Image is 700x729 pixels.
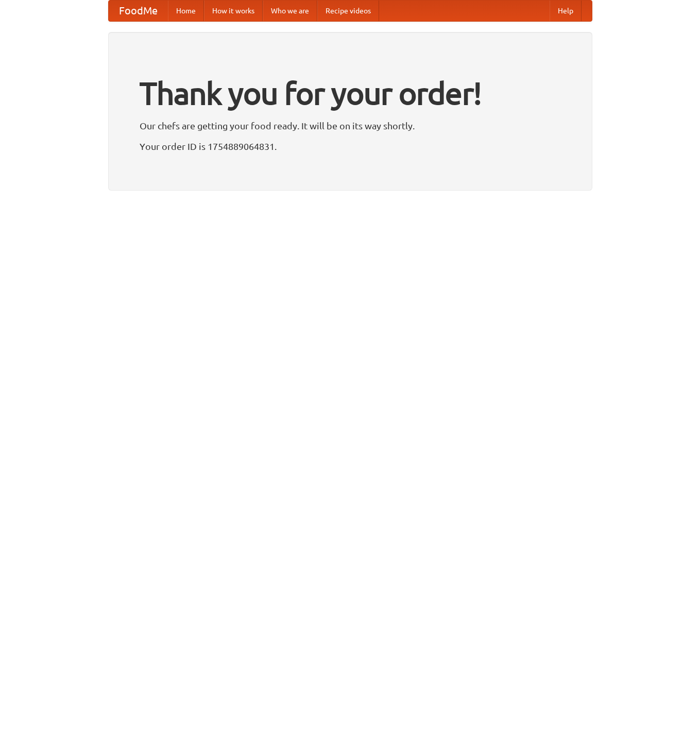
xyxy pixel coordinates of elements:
a: Who we are [263,1,317,21]
a: Help [550,1,582,21]
a: FoodMe [109,1,168,21]
a: Recipe videos [317,1,379,21]
p: Our chefs are getting your food ready. It will be on its way shortly. [140,118,561,133]
h1: Thank you for your order! [140,69,561,118]
a: How it works [204,1,263,21]
p: Your order ID is 1754889064831. [140,139,561,154]
a: Home [168,1,204,21]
